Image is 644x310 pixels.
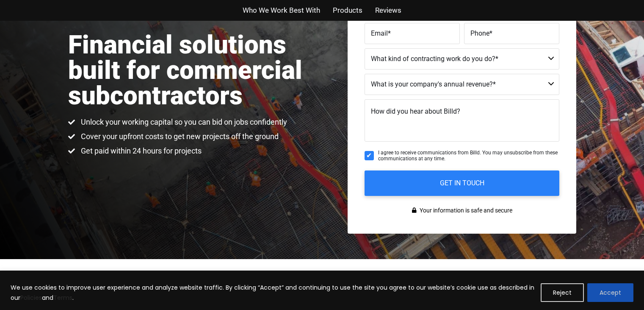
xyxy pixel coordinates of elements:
span: Cover your upfront costs to get new projects off the ground [79,131,279,142]
span: Get paid within 24 hours for projects [79,146,202,156]
a: Products [333,4,362,17]
input: I agree to receive communications from Billd. You may unsubscribe from these communications at an... [365,151,374,160]
span: How did you hear about Billd? [371,107,460,115]
button: Reject [541,283,584,302]
span: Email [371,29,388,37]
span: Your information is safe and secure [417,204,512,217]
a: Policies [20,293,42,302]
h1: Financial solutions built for commercial subcontractors [68,32,322,109]
input: GET IN TOUCH [365,170,559,196]
button: Accept [587,283,633,302]
span: Unlock your working capital so you can bid on jobs confidently [79,117,287,127]
a: Reviews [375,4,401,17]
span: Phone [470,29,489,37]
a: Who We Work Best With [243,4,320,17]
a: Terms [53,293,72,302]
span: I agree to receive communications from Billd. You may unsubscribe from these communications at an... [378,150,559,162]
p: We use cookies to improve user experience and analyze website traffic. By clicking “Accept” and c... [11,282,534,303]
